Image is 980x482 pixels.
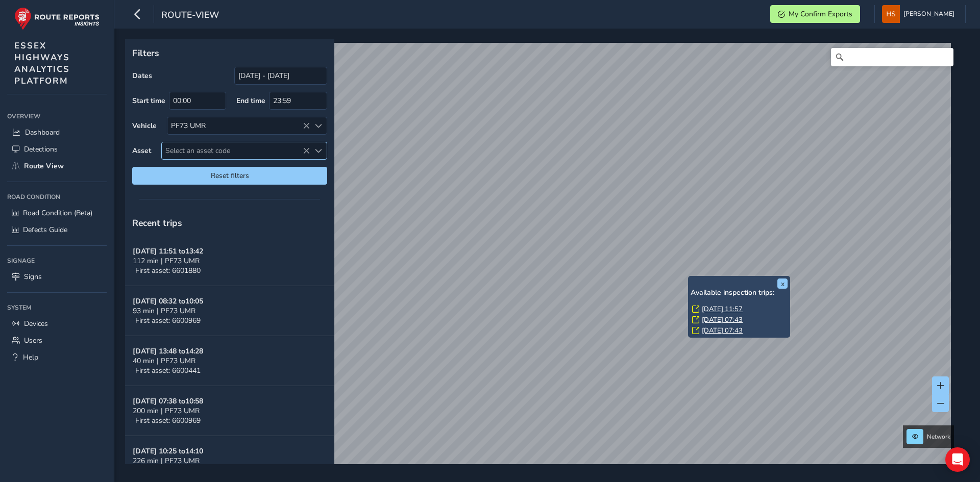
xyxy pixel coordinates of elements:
span: Help [23,352,38,362]
a: Help [7,349,107,366]
span: Users [24,336,42,345]
span: Network [927,433,950,441]
a: Detections [7,141,107,158]
button: [DATE] 08:32 to10:0593 min | PF73 UMRFirst asset: 6600969 [125,286,334,336]
span: 112 min | PF73 UMR [133,256,200,266]
button: [DATE] 11:51 to13:42112 min | PF73 UMRFirst asset: 6601880 [125,236,334,286]
span: Select an asset code [162,142,310,159]
span: First asset: 6600969 [135,316,201,325]
div: Road Condition [7,189,107,205]
button: [PERSON_NAME] [882,5,958,23]
button: [DATE] 13:48 to14:2840 min | PF73 UMRFirst asset: 6600441 [125,336,334,386]
div: Signage [7,253,107,268]
div: Select an asset code [310,142,327,159]
a: [DATE] 07:43 [702,315,743,324]
button: Reset filters [132,167,327,185]
span: route-view [161,9,219,23]
p: Filters [132,46,327,60]
span: First asset: 6600969 [135,416,201,425]
button: [DATE] 07:38 to10:58200 min | PF73 UMRFirst asset: 6600969 [125,386,334,436]
span: 93 min | PF73 UMR [133,306,195,316]
span: [PERSON_NAME] [903,5,954,23]
img: diamond-layout [882,5,900,23]
label: Vehicle [132,121,157,131]
label: Asset [132,146,151,156]
a: Dashboard [7,124,107,141]
strong: [DATE] 13:48 to 14:28 [133,346,203,356]
canvas: Map [129,43,951,476]
span: Defects Guide [23,225,67,235]
span: First asset: 6600441 [135,366,201,375]
label: End time [236,96,265,106]
div: PF73 UMR [167,117,310,134]
a: [DATE] 11:57 [702,305,743,314]
span: 226 min | PF73 UMR [133,456,200,466]
span: Signs [24,272,42,282]
strong: [DATE] 10:25 to 14:10 [133,446,203,456]
span: 200 min | PF73 UMR [133,406,200,416]
a: Route View [7,158,107,174]
strong: [DATE] 07:38 to 10:58 [133,396,203,406]
span: Detections [24,144,58,154]
button: My Confirm Exports [770,5,860,23]
div: Open Intercom Messenger [945,447,970,472]
span: First asset: 6601880 [135,266,201,275]
a: [DATE] 07:43 [702,326,743,335]
button: x [777,278,788,289]
a: Users [7,332,107,349]
div: Overview [7,109,107,124]
span: 40 min | PF73 UMR [133,356,195,366]
span: Reset filters [140,171,320,181]
span: Dashboard [25,128,60,137]
input: Search [831,48,953,66]
span: My Confirm Exports [789,9,852,19]
label: Start time [132,96,165,106]
div: System [7,300,107,315]
a: Devices [7,315,107,332]
strong: [DATE] 08:32 to 10:05 [133,296,203,306]
a: Road Condition (Beta) [7,205,107,221]
a: Signs [7,268,107,285]
a: Defects Guide [7,221,107,238]
span: Route View [24,161,64,171]
span: ESSEX HIGHWAYS ANALYTICS PLATFORM [14,40,70,87]
strong: [DATE] 11:51 to 13:42 [133,246,203,256]
span: Road Condition (Beta) [23,208,92,218]
span: Recent trips [132,217,182,229]
h6: Available inspection trips: [691,289,788,297]
span: Devices [24,319,48,328]
label: Dates [132,71,152,81]
img: rr logo [14,7,100,30]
